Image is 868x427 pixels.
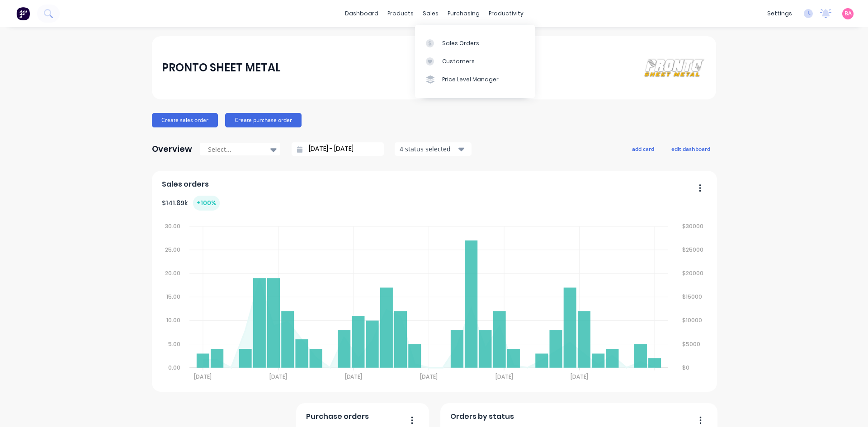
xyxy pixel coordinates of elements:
[683,222,704,230] tspan: $30000
[152,113,218,127] button: Create sales order
[193,196,220,211] div: + 100 %
[166,317,180,324] tspan: 10.00
[683,317,703,324] tspan: $10000
[269,373,287,380] tspan: [DATE]
[442,57,475,66] div: Customers
[443,7,484,20] div: purchasing
[683,246,704,253] tspan: $25000
[626,143,660,155] button: add card
[415,70,535,89] a: Price Level Manager
[340,7,383,20] a: dashboard
[165,269,180,277] tspan: 20.00
[225,113,302,127] button: Create purchase order
[571,373,589,380] tspan: [DATE]
[683,364,690,371] tspan: $0
[683,293,703,300] tspan: $15000
[306,411,369,422] span: Purchase orders
[643,58,706,78] img: PRONTO SHEET METAL
[418,7,443,20] div: sales
[168,364,180,371] tspan: 0.00
[383,7,418,20] div: products
[165,246,180,253] tspan: 25.00
[450,411,514,422] span: Orders by status
[420,373,438,380] tspan: [DATE]
[415,34,535,52] a: Sales Orders
[345,373,363,380] tspan: [DATE]
[165,222,180,230] tspan: 30.00
[495,373,513,380] tspan: [DATE]
[415,52,535,70] a: Customers
[16,7,30,20] img: Factory
[665,143,716,155] button: edit dashboard
[162,59,281,77] div: PRONTO SHEET METAL
[166,293,180,300] tspan: 15.00
[683,269,704,277] tspan: $20000
[844,9,852,18] span: BA
[400,144,457,154] div: 4 status selected
[162,179,209,190] span: Sales orders
[442,39,479,47] div: Sales Orders
[484,7,528,20] div: productivity
[152,140,192,158] div: Overview
[194,373,212,380] tspan: [DATE]
[168,340,180,348] tspan: 5.00
[395,142,472,156] button: 4 status selected
[162,196,220,211] div: $ 141.89k
[683,340,701,348] tspan: $5000
[763,7,797,20] div: settings
[442,75,499,84] div: Price Level Manager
